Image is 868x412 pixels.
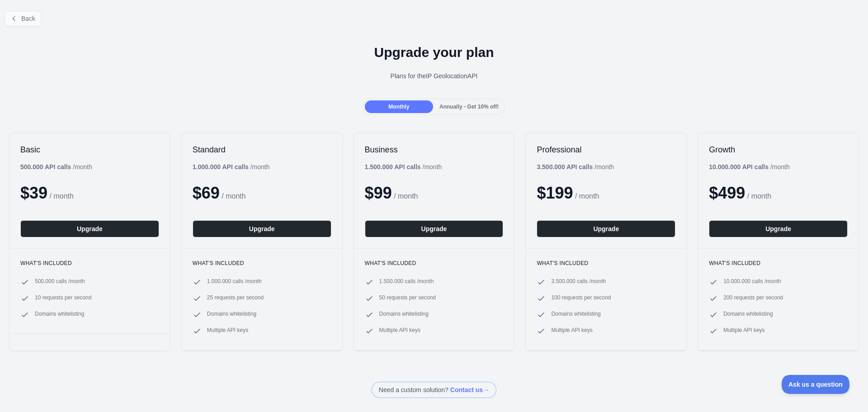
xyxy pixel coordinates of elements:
div: / month [365,162,442,171]
span: $ 199 [537,184,573,202]
span: $ 99 [365,184,392,202]
h2: Professional [537,144,675,155]
b: 3.500.000 API calls [537,163,593,170]
b: 1.500.000 API calls [365,163,421,170]
h2: Business [365,144,504,155]
div: / month [537,162,614,171]
iframe: Toggle Customer Support [782,375,850,394]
